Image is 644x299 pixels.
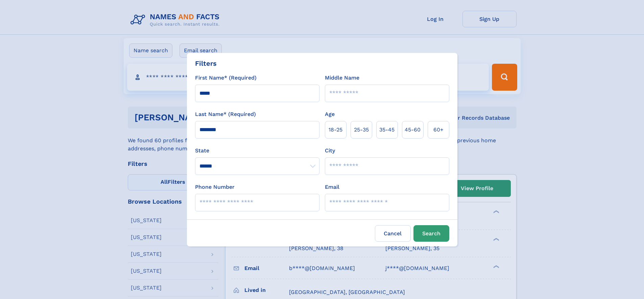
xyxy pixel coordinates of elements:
[354,126,369,134] span: 25‑35
[195,58,217,68] div: Filters
[405,126,421,134] span: 45‑60
[325,147,335,155] label: City
[329,126,342,134] span: 18‑25
[325,183,339,191] label: Email
[413,225,449,242] button: Search
[379,126,395,134] span: 35‑45
[195,147,319,155] label: State
[325,74,359,82] label: Middle Name
[195,183,235,191] label: Phone Number
[195,74,257,82] label: First Name* (Required)
[195,110,256,118] label: Last Name* (Required)
[433,126,444,134] span: 60+
[325,110,335,118] label: Age
[375,225,411,242] label: Cancel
